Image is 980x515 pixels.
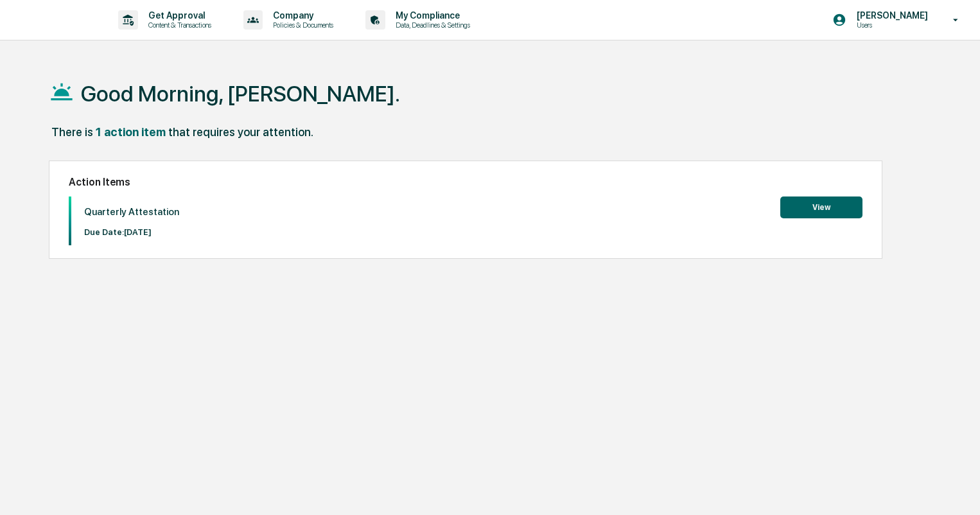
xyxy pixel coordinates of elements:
div: 1 action item [96,125,166,139]
h1: Good Morning, [PERSON_NAME]. [81,81,400,107]
p: Due Date: [DATE] [84,227,179,237]
p: Data, Deadlines & Settings [385,21,477,30]
p: Policies & Documents [263,21,340,30]
p: Quarterly Attestation [84,206,179,218]
p: Users [846,21,934,30]
p: [PERSON_NAME] [846,10,934,21]
p: Company [263,10,340,21]
img: logo [31,10,92,30]
a: View [780,200,862,213]
button: View [780,196,862,218]
p: My Compliance [385,10,477,21]
h2: Action Items [69,176,862,188]
div: There is [51,125,93,139]
p: Get Approval [138,10,218,21]
div: that requires your attention. [168,125,313,139]
p: Content & Transactions [138,21,218,30]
